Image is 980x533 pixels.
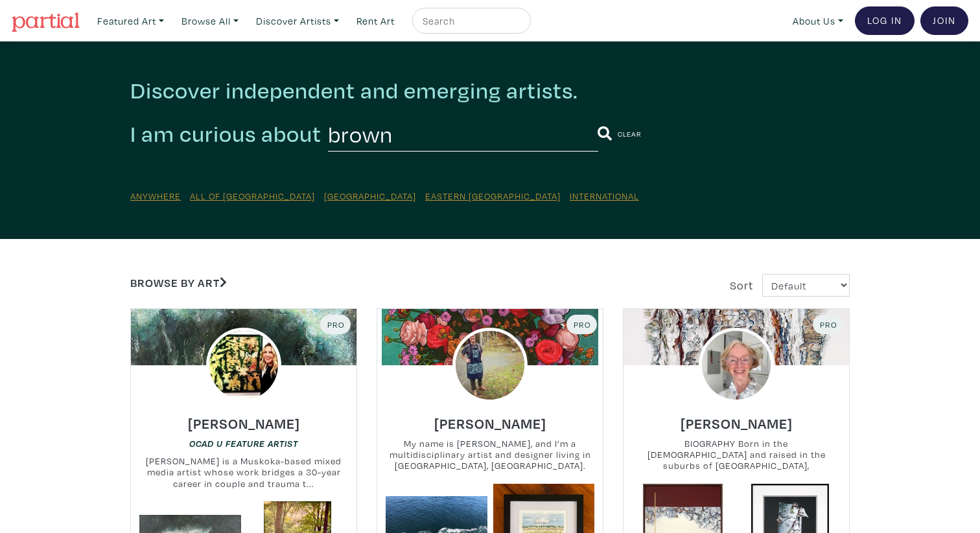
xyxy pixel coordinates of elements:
a: Anywhere [130,190,181,202]
a: Featured Art [91,8,170,34]
a: Join [920,6,968,35]
a: Eastern [GEOGRAPHIC_DATA] [425,190,561,202]
a: Rent Art [351,8,401,34]
a: [PERSON_NAME] [434,411,546,426]
a: Browse All [176,8,244,34]
a: About Us [787,8,849,34]
small: [PERSON_NAME] is a Muskoka-based mixed media artist whose work bridges a 30-year career in couple... [131,455,356,490]
span: Pro [326,319,345,330]
h6: [PERSON_NAME] [434,414,546,432]
img: phpThumb.php [699,328,774,403]
small: Clear [618,129,642,139]
span: Pro [819,319,837,330]
img: phpThumb.php [452,328,528,403]
em: OCAD U Feature Artist [189,438,298,449]
span: Pro [572,319,591,330]
a: OCAD U Feature Artist [189,437,298,449]
a: All of [GEOGRAPHIC_DATA] [190,190,315,202]
a: [PERSON_NAME] [681,411,793,426]
h6: [PERSON_NAME] [188,414,300,432]
img: phpThumb.php [206,328,281,403]
a: Clear [618,126,642,141]
a: Log In [855,6,915,35]
a: [PERSON_NAME] [188,411,300,426]
h2: Discover independent and emerging artists. [130,76,850,104]
span: Sort [730,278,753,293]
a: Browse by Art [130,275,227,290]
a: International [570,190,639,202]
small: BIOGRAPHY Born in the [DEMOGRAPHIC_DATA] and raised in the suburbs of [GEOGRAPHIC_DATA], [PERSON_... [624,438,849,472]
h6: [PERSON_NAME] [681,414,793,432]
a: Discover Artists [250,8,345,34]
input: Search [421,13,519,29]
h2: I am curious about [130,120,321,148]
small: My name is [PERSON_NAME], and I’m a multidisciplinary artist and designer living in [GEOGRAPHIC_D... [377,438,603,472]
a: [GEOGRAPHIC_DATA] [324,190,416,202]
